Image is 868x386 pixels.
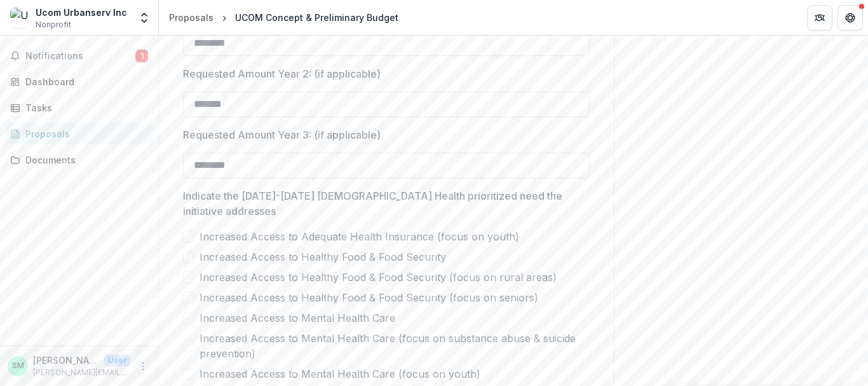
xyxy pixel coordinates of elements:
a: Dashboard [5,71,153,92]
div: Tasks [25,101,143,114]
span: 1 [135,50,148,62]
button: More [135,359,151,374]
span: Increased Access to Mental Health Care (focus on youth) [200,366,480,382]
nav: breadcrumb [164,8,403,27]
span: Increased Access to Adequate Health Insurance (focus on youth) [200,229,519,244]
div: UCOM Concept & Preliminary Budget [235,11,398,24]
div: Documents [25,153,143,167]
img: Ucom Urbanserv Inc [10,8,31,28]
p: Indicate the [DATE]-[DATE] [DEMOGRAPHIC_DATA] Health prioritized need the initiative addresses [183,188,582,219]
div: Dashboard [25,75,143,88]
p: [PERSON_NAME][EMAIL_ADDRESS][DOMAIN_NAME] [33,367,130,378]
p: [PERSON_NAME] [33,354,99,367]
span: Increased Access to Healthy Food & Food Security (focus on rural areas) [200,270,557,285]
a: Proposals [5,123,153,144]
button: Partners [807,5,832,31]
span: Increased Access to Mental Health Care (focus on substance abuse & suicide prevention) [200,331,590,361]
div: Proposals [25,127,143,141]
p: User [104,355,130,366]
span: Increased Access to Healthy Food & Food Security (focus on seniors) [200,290,538,305]
button: Notifications1 [5,46,153,66]
span: Notifications [25,51,135,62]
button: Open entity switcher [135,5,153,31]
span: Increased Access to Mental Health Care [200,310,395,326]
p: Requested Amount Year 2: (if applicable) [183,66,381,81]
a: Proposals [164,8,219,27]
div: Proposals [169,11,214,24]
span: Increased Access to Healthy Food & Food Security [200,249,446,265]
span: Nonprofit [36,19,71,31]
div: Ucom Urbanserv Inc [36,6,127,19]
a: Documents [5,149,153,170]
a: Tasks [5,97,153,118]
p: Requested Amount Year 3: (if applicable) [183,127,381,142]
button: Get Help [837,5,863,31]
div: Sara Mitchell [12,362,24,370]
